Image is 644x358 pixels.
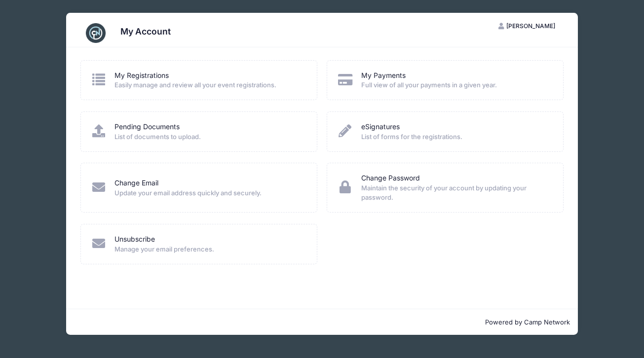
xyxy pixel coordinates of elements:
a: My Payments [361,71,406,81]
a: eSignatures [361,122,400,132]
h3: My Account [120,26,171,36]
a: Pending Documents [114,122,180,132]
span: [PERSON_NAME] [506,22,555,30]
span: Easily manage and review all your event registrations. [114,80,304,90]
a: Unsubscribe [114,234,155,245]
span: Update your email address quickly and securely. [114,188,304,198]
button: [PERSON_NAME] [490,18,564,35]
a: My Registrations [114,71,169,81]
span: Full view of all your payments in a given year. [361,80,551,90]
span: List of forms for the registrations. [361,132,551,142]
span: List of documents to upload. [114,132,304,142]
span: Maintain the security of your account by updating your password. [361,183,551,203]
img: CampNetwork [86,23,106,43]
p: Powered by Camp Network [74,318,570,327]
span: Manage your email preferences. [114,245,304,254]
a: Change Email [114,178,158,188]
a: Change Password [361,173,420,183]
